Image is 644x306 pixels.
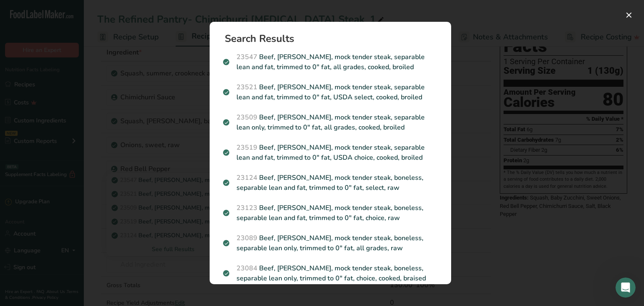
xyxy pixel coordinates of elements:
[236,83,257,92] span: 23521
[236,173,257,182] span: 23124
[236,264,257,273] span: 23084
[223,82,438,102] p: Beef, [PERSON_NAME], mock tender steak, separable lean and fat, trimmed to 0" fat, USDA select, c...
[236,203,257,213] span: 23123
[223,203,438,223] p: Beef, [PERSON_NAME], mock tender steak, boneless, separable lean and fat, trimmed to 0" fat, choi...
[223,173,438,193] p: Beef, [PERSON_NAME], mock tender steak, boneless, separable lean and fat, trimmed to 0" fat, sele...
[236,113,257,122] span: 23509
[236,52,257,62] span: 23547
[223,263,438,283] p: Beef, [PERSON_NAME], mock tender steak, boneless, separable lean only, trimmed to 0" fat, choice,...
[225,34,443,44] h1: Search Results
[223,112,438,132] p: Beef, [PERSON_NAME], mock tender steak, separable lean only, trimmed to 0" fat, all grades, cooke...
[223,143,438,163] p: Beef, [PERSON_NAME], mock tender steak, separable lean and fat, trimmed to 0" fat, USDA choice, c...
[223,52,438,72] p: Beef, [PERSON_NAME], mock tender steak, separable lean and fat, trimmed to 0" fat, all grades, co...
[615,277,636,298] iframe: Intercom live chat
[223,233,438,253] p: Beef, [PERSON_NAME], mock tender steak, boneless, separable lean only, trimmed to 0" fat, all gra...
[236,143,257,152] span: 23519
[236,233,257,243] span: 23089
